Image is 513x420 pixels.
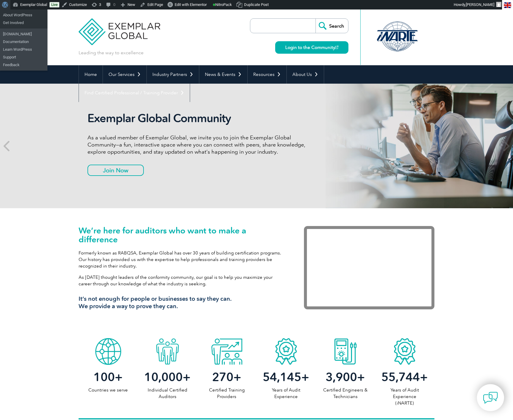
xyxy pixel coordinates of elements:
p: Leading the way to excellence [79,50,144,56]
a: Industry Partners [147,65,199,84]
span: 55,744 [381,370,420,384]
h2: + [375,372,434,382]
p: Individual Certified Auditors [138,387,197,400]
a: News & Events [199,65,247,84]
span: 54,145 [263,370,301,384]
h3: It’s not enough for people or businesses to say they can. We provide a way to prove they can. [79,295,286,310]
img: en [504,2,511,8]
h2: + [79,372,138,382]
a: Resources [248,65,286,84]
h2: + [256,372,316,382]
span: 10,000 [144,370,183,384]
h1: We’re here for auditors who want to make a difference [79,226,286,244]
p: As [DATE] thought leaders of the conformity community, our goal is to help you maximize your care... [79,274,286,287]
h2: Exemplar Global Community [87,112,310,125]
p: Years of Audit Experience [256,387,316,400]
a: Find Certified Professional / Training Provider [79,84,190,102]
p: As a valued member of Exemplar Global, we invite you to join the Exemplar Global Community—a fun,... [87,134,310,155]
a: Our Services [103,65,146,84]
h2: + [197,372,256,382]
span: Edit with Elementor [175,2,207,7]
a: Home [79,65,103,84]
p: Formerly known as RABQSA, Exemplar Global has over 30 years of building certification programs. O... [79,250,286,269]
input: Search [316,19,348,33]
p: Countries we serve [79,387,138,393]
h2: + [316,372,375,382]
span: 100 [93,370,115,384]
span: [PERSON_NAME] [466,2,494,7]
iframe: Exemplar Global: Working together to make a difference [304,226,434,309]
img: contact-chat.png [483,390,498,405]
a: Join Now [87,165,144,176]
p: Years of Audit Experience (iNARTE) [375,387,434,406]
p: Certified Training Providers [197,387,256,400]
a: Login to the Community [275,41,348,54]
p: Certified Engineers & Technicians [316,387,375,400]
h2: + [138,372,197,382]
img: Exemplar Global [79,9,160,45]
a: About Us [287,65,324,84]
a: Live [50,2,59,7]
img: open_square.png [335,46,338,49]
span: 3,900 [326,370,357,384]
span: 270 [212,370,233,384]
